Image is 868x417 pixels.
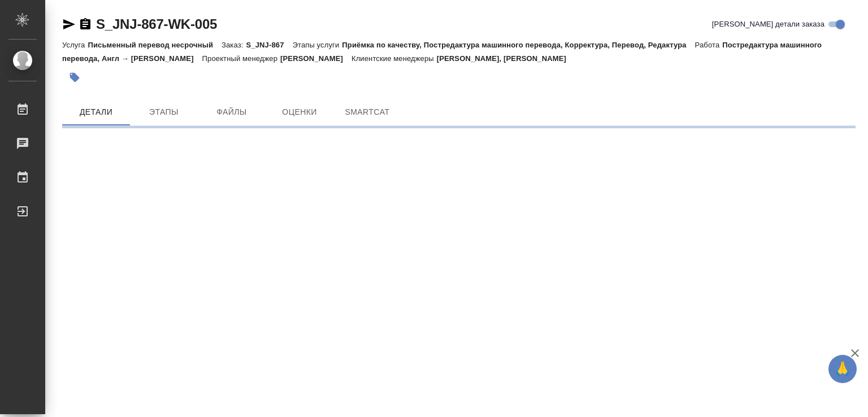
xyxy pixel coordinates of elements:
p: [PERSON_NAME] [280,54,351,63]
span: Оценки [272,105,327,119]
span: SmartCat [340,105,394,119]
span: Детали [69,105,123,119]
p: Приёмка по качеству, Постредактура машинного перевода, Корректура, Перевод, Редактура [342,41,695,49]
button: 🙏 [828,355,857,383]
button: Добавить тэг [62,65,87,90]
button: Скопировать ссылку [79,18,92,31]
p: Работа [695,41,723,49]
button: Скопировать ссылку для ЯМессенджера [62,18,76,31]
p: [PERSON_NAME], [PERSON_NAME] [437,54,575,63]
p: Заказ: [222,41,246,49]
span: Этапы [137,105,191,119]
p: S_JNJ-867 [246,41,292,49]
p: Проектный менеджер [202,54,280,63]
span: Файлы [205,105,259,119]
p: Услуга [62,41,88,49]
p: Клиентские менеджеры [351,54,437,63]
span: 🙏 [833,357,852,381]
p: Письменный перевод несрочный [88,41,222,49]
p: Этапы услуги [293,41,342,49]
a: S_JNJ-867-WK-005 [96,16,217,32]
span: [PERSON_NAME] детали заказа [712,19,824,30]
